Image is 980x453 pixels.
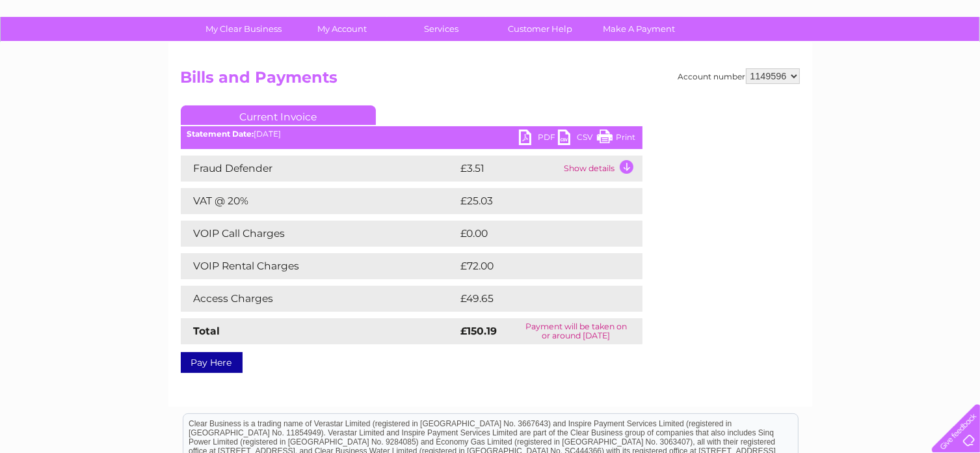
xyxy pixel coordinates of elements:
a: Log out [937,55,968,65]
td: VOIP Rental Charges [181,253,458,279]
div: Clear Business is a trading name of Verastar Limited (registered in [GEOGRAPHIC_DATA] No. 3667643... [183,7,798,63]
td: £72.00 [458,253,616,279]
a: Contact [894,55,925,65]
strong: £150.19 [461,325,497,337]
b: Statement Date: [187,129,254,139]
strong: Total [194,325,220,337]
img: logo.png [34,34,101,74]
td: £0.00 [458,221,613,247]
td: Show details [561,156,642,182]
div: Account number [678,68,800,84]
td: £25.03 [458,188,616,214]
a: Telecoms [820,55,859,65]
a: 0333 014 3131 [735,7,825,23]
td: VAT @ 20% [181,188,458,214]
td: Fraud Defender [181,156,458,182]
a: Customer Help [486,17,594,41]
a: My Account [289,17,396,41]
a: Pay Here [181,352,243,373]
a: Services [388,17,495,41]
a: Energy [784,55,812,65]
a: Make A Payment [585,17,693,41]
a: My Clear Business [190,17,297,41]
a: CSV [558,130,597,148]
h2: Bills and Payments [181,68,800,93]
a: Blog [867,55,886,65]
td: VOIP Call Charges [181,221,458,247]
a: PDF [519,130,558,148]
a: Print [597,130,636,148]
div: [DATE] [181,130,642,139]
td: £49.65 [458,286,616,312]
a: Current Invoice [181,105,376,125]
td: £3.51 [458,156,561,182]
a: Water [751,55,776,65]
td: Payment will be taken on or around [DATE] [510,318,642,344]
td: Access Charges [181,286,458,312]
